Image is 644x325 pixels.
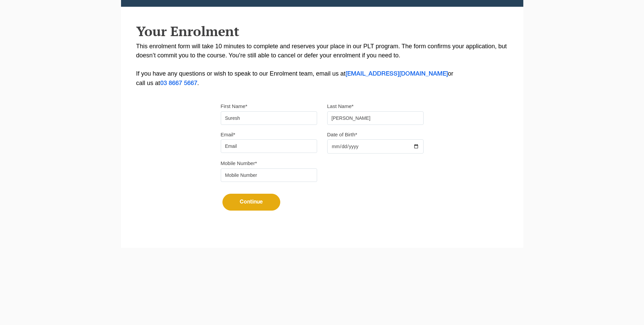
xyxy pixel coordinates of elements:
[327,103,354,110] label: Last Name*
[221,168,317,182] input: Mobile Number
[221,139,317,153] input: Email
[345,71,448,77] a: [EMAIL_ADDRESS][DOMAIN_NAME]
[222,194,280,211] button: Continue
[221,103,247,110] label: First Name*
[327,131,357,138] label: Date of Birth*
[221,160,257,167] label: Mobile Number*
[221,111,317,125] input: First name
[327,111,424,125] input: Last name
[136,42,508,88] p: This enrolment form will take 10 minutes to complete and reserves your place in our PLT program. ...
[221,131,235,138] label: Email*
[136,24,508,38] h2: Your Enrolment
[160,81,197,86] a: 03 8667 5667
